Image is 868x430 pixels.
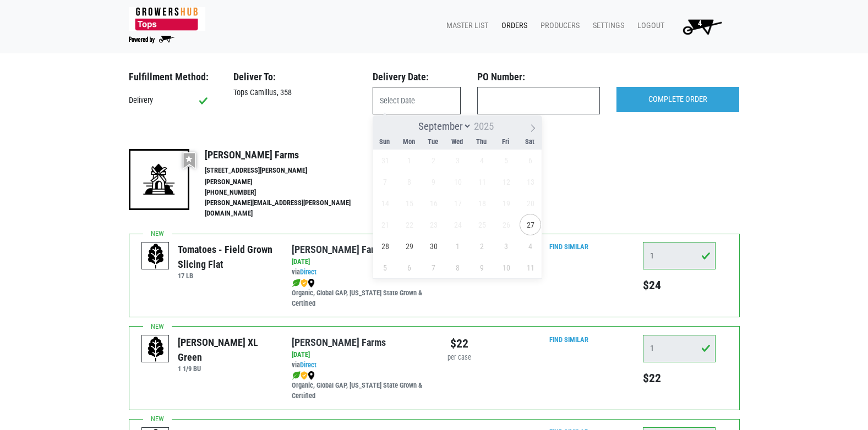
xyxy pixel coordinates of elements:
[447,171,468,192] span: September 10, 2025
[532,15,584,36] a: Producers
[443,352,476,363] div: per case
[374,257,396,278] span: October 5, 2025
[374,235,396,257] span: September 28, 2025
[520,214,541,235] span: September 27, 2025
[643,371,716,385] h5: $22
[292,370,425,401] div: Organic, Global GAP, [US_STATE] State Grown & Certified
[423,257,444,278] span: October 7, 2025
[292,350,425,360] div: [DATE]
[292,371,301,380] img: leaf-e5c59151409436ccce96b2ca1b28e03c.png
[520,257,541,278] span: October 11, 2025
[300,361,316,369] a: Direct
[374,192,396,214] span: September 14, 2025
[292,257,425,267] div: [DATE]
[447,235,468,257] span: October 1, 2025
[178,272,275,280] h6: 17 LB
[471,150,493,171] span: September 4, 2025
[129,36,174,43] img: Powered by Big Wheelbarrow
[477,71,600,83] h3: PO Number:
[398,257,420,278] span: October 6, 2025
[178,242,275,272] div: Tomatoes - Field Grown Slicing Flat
[292,278,425,309] div: Organic, Global GAP, [US_STATE] State Grown & Certified
[233,71,356,83] h3: Deliver To:
[178,335,275,365] div: [PERSON_NAME] XL Green
[292,337,386,348] a: [PERSON_NAME] Farms
[398,235,420,257] span: September 29, 2025
[292,244,386,255] a: [PERSON_NAME] Farms
[300,268,316,276] a: Direct
[471,235,493,257] span: October 2, 2025
[643,335,716,362] input: Qty
[413,119,472,133] select: Month
[518,139,542,146] span: Sat
[205,188,374,198] li: [PHONE_NUMBER]
[308,279,315,288] img: map_marker-0e94453035b3232a4d21701695807de9.png
[494,139,518,146] span: Fri
[205,149,374,161] h4: [PERSON_NAME] Farms
[447,214,468,235] span: September 24, 2025
[443,335,476,352] div: $22
[495,235,517,257] span: October 3, 2025
[669,15,731,37] a: 4
[495,150,517,171] span: September 5, 2025
[398,192,420,214] span: September 15, 2025
[205,166,374,176] li: [STREET_ADDRESS][PERSON_NAME]
[520,171,541,192] span: September 13, 2025
[301,371,308,380] img: safety-e55c860ca8c00a9c171001a62a92dabd.png
[495,257,517,278] span: October 10, 2025
[225,87,364,99] div: Tops Camillus, 358
[142,242,170,270] img: placeholder-variety-43d6402dacf2d531de610a020419775a.svg
[495,192,517,214] span: September 19, 2025
[447,192,468,214] span: September 17, 2025
[698,19,702,28] span: 4
[178,365,275,373] h6: 1 1/9 BU
[129,71,217,83] h3: Fulfillment Method:
[447,257,468,278] span: October 8, 2025
[471,214,493,235] span: September 25, 2025
[447,150,468,171] span: September 3, 2025
[520,235,541,257] span: October 4, 2025
[423,235,444,257] span: September 30, 2025
[308,371,315,380] img: map_marker-0e94453035b3232a4d21701695807de9.png
[373,71,461,83] h3: Delivery Date:
[471,257,493,278] span: October 9, 2025
[129,7,205,31] img: 279edf242af8f9d49a69d9d2afa010fb.png
[471,171,493,192] span: September 11, 2025
[643,278,716,293] h5: $24
[374,171,396,192] span: September 7, 2025
[471,192,493,214] span: September 18, 2025
[373,139,397,146] span: Sun
[423,171,444,192] span: September 9, 2025
[292,360,425,371] div: via
[470,139,494,146] span: Thu
[398,171,420,192] span: September 8, 2025
[292,267,425,278] div: via
[205,177,374,188] li: [PERSON_NAME]
[549,335,588,344] a: Find Similar
[374,214,396,235] span: September 21, 2025
[520,150,541,171] span: September 6, 2025
[616,87,739,112] input: COMPLETE ORDER
[374,150,396,171] span: August 31, 2025
[493,15,532,36] a: Orders
[495,214,517,235] span: September 26, 2025
[445,139,470,146] span: Wed
[423,214,444,235] span: September 23, 2025
[301,279,308,288] img: safety-e55c860ca8c00a9c171001a62a92dabd.png
[549,242,588,251] a: Find Similar
[397,139,421,146] span: Mon
[584,15,629,36] a: Settings
[398,150,420,171] span: September 1, 2025
[205,198,374,219] li: [PERSON_NAME][EMAIL_ADDRESS][PERSON_NAME][DOMAIN_NAME]
[438,15,493,36] a: Master List
[398,214,420,235] span: September 22, 2025
[520,192,541,214] span: September 20, 2025
[292,279,301,288] img: leaf-e5c59151409436ccce96b2ca1b28e03c.png
[495,171,517,192] span: September 12, 2025
[129,149,189,210] img: 19-7441ae2ccb79c876ff41c34f3bd0da69.png
[423,150,444,171] span: September 2, 2025
[421,139,445,146] span: Tue
[373,87,461,114] input: Select Date
[629,15,669,36] a: Logout
[678,15,727,37] img: Cart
